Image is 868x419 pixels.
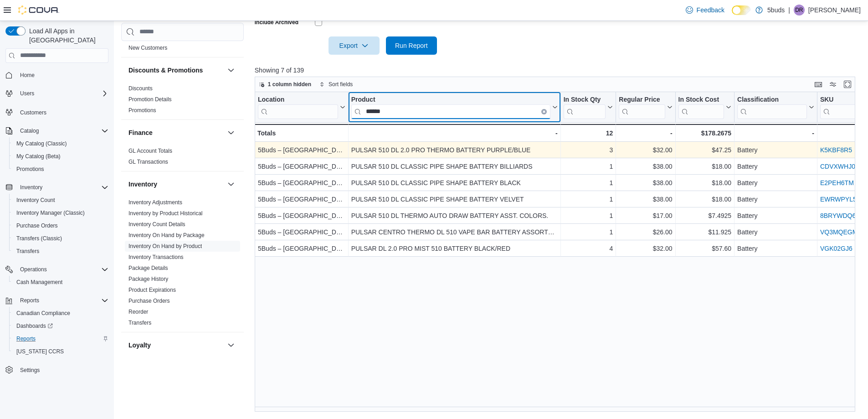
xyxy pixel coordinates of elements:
[128,243,202,250] span: Inventory On Hand by Product
[128,276,168,282] a: Package History
[563,96,606,119] div: In Stock Qty
[9,245,112,258] button: Transfers
[16,197,55,204] span: Inventory Count
[16,364,108,376] span: Settings
[18,5,59,15] img: Cova
[732,5,751,15] input: Dark Mode
[619,96,665,104] div: Regular Price
[9,219,112,232] button: Purchase Orders
[386,36,437,55] button: Run Report
[16,140,67,147] span: My Catalog (Classic)
[563,96,606,104] div: In Stock Qty
[13,138,71,149] a: My Catalog (Classic)
[737,96,807,104] div: Classification
[16,264,108,275] span: Operations
[563,161,613,172] div: 1
[128,66,224,75] button: Discounts & Promotions
[13,277,66,288] a: Cash Management
[13,164,48,175] a: Promotions
[678,145,731,155] div: $47.25
[737,128,814,139] div: -
[9,207,112,219] button: Inventory Manager (Classic)
[13,346,67,357] a: [US_STATE] CCRS
[128,85,153,92] a: Discounts
[9,276,112,289] button: Cash Management
[820,228,858,236] a: VQ3MQEGM
[678,177,731,188] div: $18.00
[820,96,864,119] div: SKU URL
[20,367,40,374] span: Settings
[9,137,112,150] button: My Catalog (Classic)
[13,195,108,206] span: Inventory Count
[619,210,672,221] div: $17.00
[820,146,852,154] a: K5KBF8R5
[16,125,108,136] span: Catalog
[128,210,203,217] a: Inventory by Product Historical
[2,263,112,276] button: Operations
[619,177,672,188] div: $38.00
[257,128,345,139] div: Totals
[351,194,557,205] div: PULSAR 510 DL CLASSIC PIPE SHAPE BATTERY VELVET
[13,246,43,257] a: Transfers
[128,275,168,283] span: Package History
[820,245,853,252] a: VGK02GJ6
[128,107,156,114] span: Promotions
[128,85,153,92] span: Discounts
[13,233,66,244] a: Transfers (Classic)
[13,164,108,175] span: Promotions
[5,65,108,400] nav: Complex example
[737,210,814,221] div: Battery
[678,227,731,238] div: $11.925
[563,243,613,254] div: 4
[619,194,672,205] div: $38.00
[9,307,112,320] button: Canadian Compliance
[258,96,338,119] div: Location
[20,266,47,273] span: Operations
[258,96,338,104] div: Location
[316,79,356,90] button: Sort fields
[26,26,108,45] span: Load All Apps in [GEOGRAPHIC_DATA]
[128,341,151,350] h3: Loyalty
[128,287,176,293] a: Product Expirations
[351,128,557,139] div: -
[13,333,39,344] a: Reports
[16,222,58,229] span: Purchase Orders
[258,210,345,221] div: 5Buds – [GEOGRAPHIC_DATA]
[13,308,74,319] a: Canadian Compliance
[13,220,108,231] span: Purchase Orders
[128,107,156,114] a: Promotions
[16,310,70,317] span: Canadian Compliance
[16,279,62,286] span: Cash Management
[334,36,374,55] span: Export
[820,163,855,170] a: CDVXWHJ0
[13,277,108,288] span: Cash Management
[128,199,182,206] a: Inventory Adjustments
[2,124,112,137] button: Catalog
[16,182,108,193] span: Inventory
[2,87,112,100] button: Users
[678,128,731,139] div: $178.2675
[820,179,854,186] a: E2PEH6TM
[258,177,345,188] div: 5Buds – [GEOGRAPHIC_DATA]
[13,207,108,218] span: Inventory Manager (Classic)
[13,138,108,149] span: My Catalog (Classic)
[128,221,185,228] span: Inventory Count Details
[619,243,672,254] div: $32.00
[351,96,550,104] div: Product
[351,227,557,238] div: PULSAR CENTRO THERMO DL 510 VAPE BAR BATTERY ASSORTED COLORS
[678,96,724,119] div: In Stock Cost
[16,106,108,118] span: Customers
[20,184,42,191] span: Inventory
[255,79,315,90] button: 1 column hidden
[13,220,62,231] a: Purchase Orders
[128,286,176,294] span: Product Expirations
[351,96,557,119] button: ProductClear input
[2,294,112,307] button: Reports
[16,295,43,306] button: Reports
[619,227,672,238] div: $26.00
[258,243,345,254] div: 5Buds – [GEOGRAPHIC_DATA]
[13,151,64,162] a: My Catalog (Beta)
[128,128,153,137] h3: Finance
[16,295,108,306] span: Reports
